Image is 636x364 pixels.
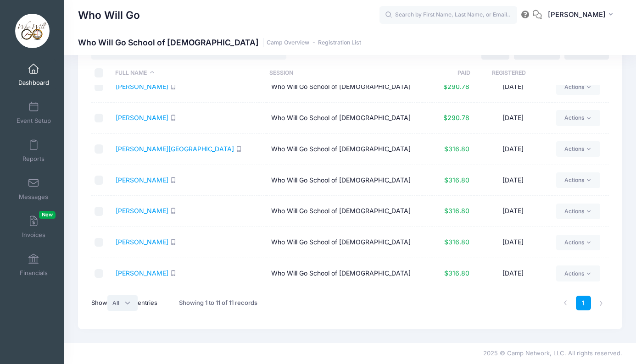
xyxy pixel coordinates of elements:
[267,72,422,103] td: Who Will Go School of [DEMOGRAPHIC_DATA]
[444,207,469,215] span: $316.80
[470,61,547,85] th: Registered: activate to sort column ascending
[116,207,168,215] a: [PERSON_NAME]
[443,83,469,90] span: $290.78
[267,134,422,165] td: Who Will Go School of [DEMOGRAPHIC_DATA]
[556,79,600,94] a: Actions
[78,38,361,47] h1: Who Will Go School of [DEMOGRAPHIC_DATA]
[379,6,517,24] input: Search by First Name, Last Name, or Email...
[12,97,56,129] a: Event Setup
[474,134,552,165] td: [DATE]
[483,349,622,357] span: 2025 © Camp Network, LLC. All rights reserved.
[39,211,56,219] span: New
[444,269,469,277] span: $316.80
[474,103,552,134] td: [DATE]
[12,211,56,243] a: InvoicesNew
[116,83,168,90] a: [PERSON_NAME]
[556,265,600,281] a: Actions
[78,5,140,26] h1: Who Will Go
[170,115,176,121] i: SMS enabled
[267,258,422,289] td: Who Will Go School of [DEMOGRAPHIC_DATA]
[17,117,51,125] span: Event Setup
[444,176,469,184] span: $316.80
[556,141,600,157] a: Actions
[170,208,176,214] i: SMS enabled
[474,196,552,227] td: [DATE]
[444,145,469,153] span: $316.80
[12,135,56,167] a: Reports
[116,269,168,277] a: [PERSON_NAME]
[170,270,176,276] i: SMS enabled
[179,292,257,314] div: Showing 1 to 11 of 11 records
[474,227,552,258] td: [DATE]
[116,145,234,153] a: [PERSON_NAME][GEOGRAPHIC_DATA]
[474,165,552,196] td: [DATE]
[12,173,56,205] a: Messages
[576,296,591,311] a: 1
[22,155,45,163] span: Reports
[116,238,168,246] a: [PERSON_NAME]
[267,227,422,258] td: Who Will Go School of [DEMOGRAPHIC_DATA]
[265,61,419,85] th: Session: activate to sort column ascending
[116,176,168,184] a: [PERSON_NAME]
[267,39,309,46] a: Camp Overview
[20,269,48,277] span: Financials
[419,61,470,85] th: Paid: activate to sort column ascending
[116,114,168,121] a: [PERSON_NAME]
[318,39,361,46] a: Registration List
[556,235,600,250] a: Actions
[267,196,422,227] td: Who Will Go School of [DEMOGRAPHIC_DATA]
[18,79,49,87] span: Dashboard
[444,238,469,246] span: $316.80
[548,10,606,20] span: [PERSON_NAME]
[12,249,56,281] a: Financials
[170,239,176,245] i: SMS enabled
[556,110,600,126] a: Actions
[111,61,265,85] th: Full Name: activate to sort column descending
[107,295,138,311] select: Showentries
[474,72,552,103] td: [DATE]
[443,114,469,121] span: $290.78
[556,172,600,188] a: Actions
[15,14,50,48] img: Who Will Go
[556,204,600,219] a: Actions
[12,59,56,91] a: Dashboard
[91,295,157,311] label: Show entries
[170,177,176,183] i: SMS enabled
[542,5,622,26] button: [PERSON_NAME]
[170,83,176,89] i: SMS enabled
[22,231,45,239] span: Invoices
[267,165,422,196] td: Who Will Go School of [DEMOGRAPHIC_DATA]
[19,193,48,201] span: Messages
[267,103,422,134] td: Who Will Go School of [DEMOGRAPHIC_DATA]
[236,146,242,152] i: SMS enabled
[474,258,552,289] td: [DATE]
